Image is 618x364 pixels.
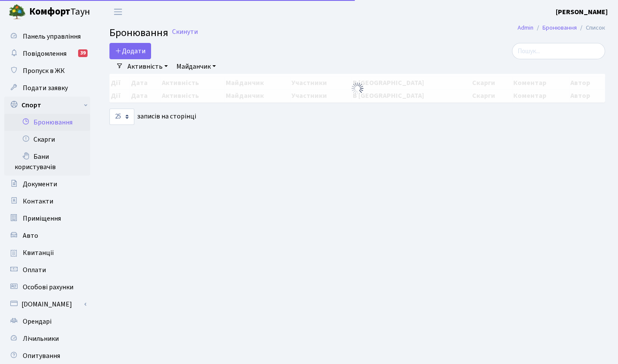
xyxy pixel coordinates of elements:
[505,19,618,37] nav: breadcrumb
[4,45,90,62] a: Повідомлення39
[4,114,90,131] a: Бронювання
[518,23,533,32] a: Admin
[23,32,81,41] span: Панель управління
[109,43,151,59] button: Додати
[29,5,90,19] span: Таун
[4,313,90,330] a: Орендарі
[4,131,90,148] a: Скарги
[23,265,46,275] span: Оплати
[351,82,364,95] img: Обробка...
[29,5,70,18] b: Комфорт
[556,7,608,17] a: [PERSON_NAME]
[107,5,129,19] button: Переключити навігацію
[23,214,61,223] span: Приміщення
[23,282,73,292] span: Особові рахунки
[4,176,90,193] a: Документи
[4,330,90,347] a: Лічильники
[542,23,577,32] a: Бронювання
[512,43,605,59] input: Пошук...
[23,351,60,361] span: Опитування
[4,193,90,210] a: Контакти
[4,261,90,279] a: Оплати
[23,197,53,206] span: Контакти
[556,7,608,17] b: [PERSON_NAME]
[4,28,90,45] a: Панель управління
[4,148,90,176] a: Бани користувачів
[78,49,88,57] div: 39
[124,59,171,74] a: Активність
[173,59,219,74] a: Майданчик
[4,79,90,97] a: Подати заявку
[23,49,67,58] span: Повідомлення
[172,28,198,36] a: Скинути
[109,109,196,125] label: записів на сторінці
[4,62,90,79] a: Пропуск в ЖК
[4,97,90,114] a: Спорт
[9,3,26,21] img: logo.png
[23,317,51,326] span: Орендарі
[4,296,90,313] a: [DOMAIN_NAME]
[4,244,90,261] a: Квитанції
[109,109,134,125] select: записів на сторінці
[23,66,65,76] span: Пропуск в ЖК
[4,279,90,296] a: Особові рахунки
[4,227,90,244] a: Авто
[4,210,90,227] a: Приміщення
[23,334,59,343] span: Лічильники
[23,83,68,93] span: Подати заявку
[23,231,38,240] span: Авто
[23,248,54,258] span: Квитанції
[109,25,168,40] span: Бронювання
[577,23,605,33] li: Список
[23,179,57,189] span: Документи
